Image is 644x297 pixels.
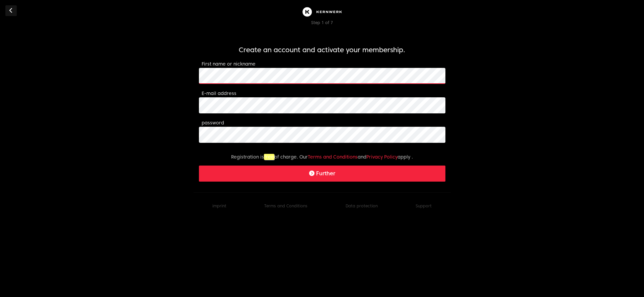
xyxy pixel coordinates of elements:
img: Kernwerk® [301,5,344,18]
font: and [358,154,366,160]
font: Step 1 of 7 [311,20,333,25]
a: imprint [212,203,226,208]
font: Further [316,170,335,177]
font: Support [416,203,432,208]
a: Terms and Conditions [308,154,358,160]
font: Create an account and activate your membership. [239,46,405,54]
a: Terms and Conditions [264,203,307,208]
em: free [264,154,274,160]
button: Further [199,166,445,182]
font: Registration is of charge. Our [231,154,308,160]
button: Support [416,203,432,209]
font: E-mail address [202,91,236,96]
font: apply . [398,154,413,160]
font: password [202,120,224,125]
a: Privacy Policy [366,154,398,160]
font: First name or nickname [202,61,256,67]
a: Data protection [346,203,378,208]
